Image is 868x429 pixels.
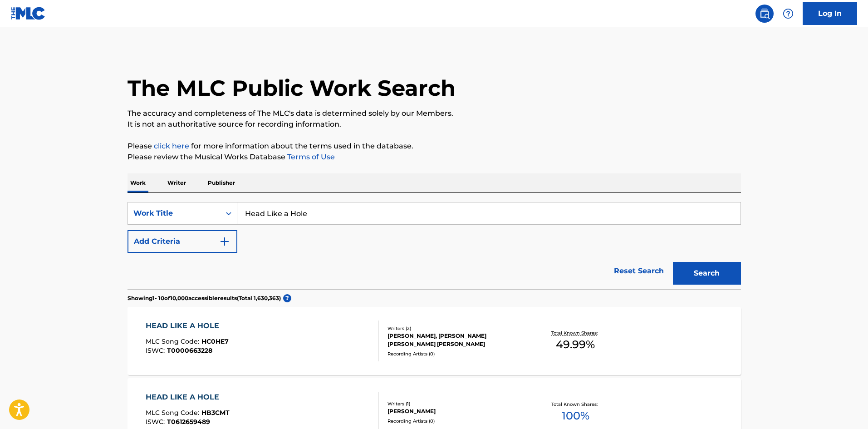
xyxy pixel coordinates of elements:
[128,74,456,102] h1: The MLC Public Work Search
[609,261,668,281] a: Reset Search
[759,8,770,19] img: search
[128,141,741,152] p: Please for more information about the terms used in the database.
[387,407,525,415] div: [PERSON_NAME]
[128,230,237,253] button: Add Criteria
[285,153,335,161] a: Terms of Use
[154,142,189,150] a: click here
[783,8,794,19] img: help
[551,330,600,336] p: Total Known Shares:
[133,208,215,219] div: Work Title
[128,152,741,163] p: Please review the Musical Works Database
[146,321,229,331] div: HEAD LIKE A HOLE
[387,325,525,332] div: Writers ( 2 )
[283,294,291,302] span: ?
[128,108,741,119] p: The accuracy and completeness of The MLC's data is determined solely by our Members.
[128,173,148,192] p: Work
[165,173,189,192] p: Writer
[551,401,600,408] p: Total Known Shares:
[146,392,230,403] div: HEAD LIKE A HOLE
[387,350,525,357] div: Recording Artists ( 0 )
[128,202,741,289] form: Search Form
[779,5,797,23] div: Help
[673,262,741,285] button: Search
[387,418,525,424] div: Recording Artists ( 0 )
[128,307,741,375] a: HEAD LIKE A HOLEMLC Song Code:HC0HE7ISWC:T0000663228Writers (2)[PERSON_NAME], [PERSON_NAME] [PERS...
[167,346,212,355] span: T0000663228
[205,173,238,192] p: Publisher
[167,418,210,426] span: T0612659489
[146,418,167,426] span: ISWC :
[201,409,230,417] span: HB3CMT
[556,336,595,353] span: 49.99 %
[11,7,46,20] img: MLC Logo
[387,332,525,348] div: [PERSON_NAME], [PERSON_NAME] [PERSON_NAME] [PERSON_NAME]
[387,400,525,407] div: Writers ( 1 )
[562,408,589,424] span: 100 %
[146,346,167,355] span: ISWC :
[803,2,857,25] a: Log In
[219,236,230,247] img: 9d2ae6d4665cec9f34b9.svg
[128,119,741,130] p: It is not an authoritative source for recording information.
[201,337,229,345] span: HC0HE7
[146,337,201,345] span: MLC Song Code :
[128,294,281,302] p: Showing 1 - 10 of 10,000 accessible results (Total 1,630,363 )
[146,409,201,417] span: MLC Song Code :
[755,5,774,23] a: Public Search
